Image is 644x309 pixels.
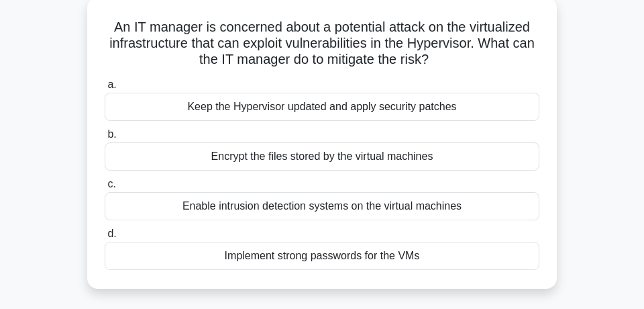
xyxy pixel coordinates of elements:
div: Implement strong passwords for the VMs [105,242,539,270]
span: d. [107,228,116,239]
span: c. [107,178,115,189]
h5: An IT manager is concerned about a potential attack on the virtualized infrastructure that can ex... [103,19,541,69]
span: a. [107,79,116,90]
div: Enable intrusion detection systems on the virtual machines [105,192,539,220]
div: Keep the Hypervisor updated and apply security patches [105,93,539,121]
span: b. [107,128,116,140]
div: Encrypt the files stored by the virtual machines [105,142,539,171]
